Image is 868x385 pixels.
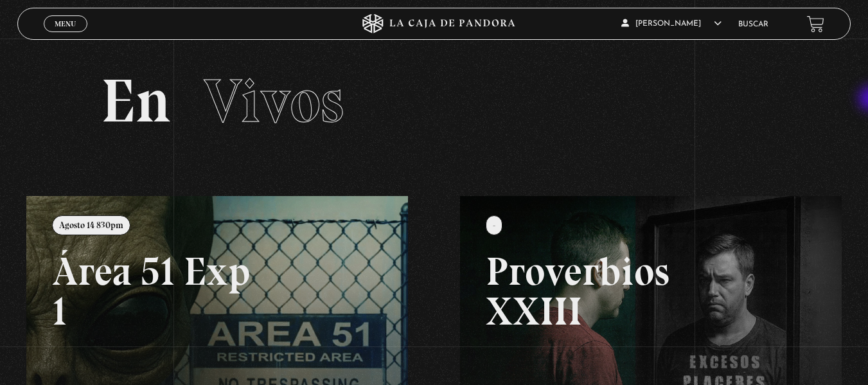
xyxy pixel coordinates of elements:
[50,31,80,40] span: Cerrar
[55,20,76,28] span: Menu
[621,20,722,28] span: [PERSON_NAME]
[101,71,768,132] h2: En
[807,15,824,32] a: View your shopping cart
[738,21,768,28] a: Buscar
[204,64,344,138] span: Vivos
